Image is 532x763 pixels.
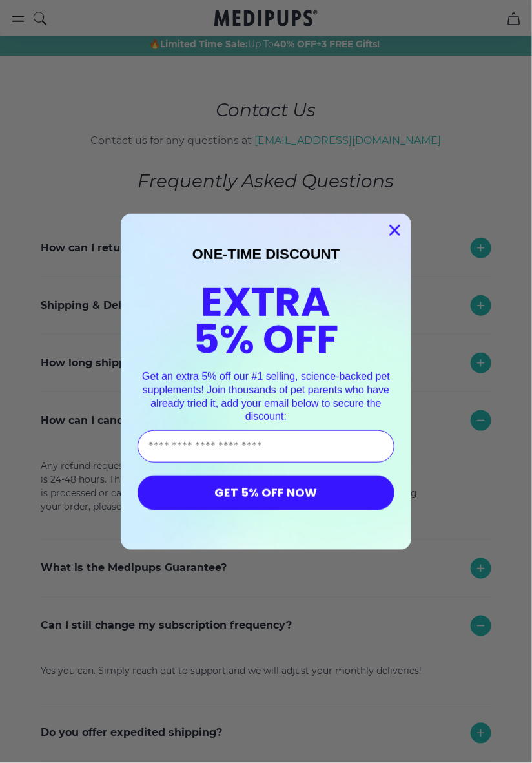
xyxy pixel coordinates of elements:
span: ONE-TIME DISCOUNT [192,246,340,262]
button: Close dialog [384,219,406,242]
span: EXTRA [201,274,331,330]
button: GET 5% OFF NOW [138,476,394,510]
span: Get an extra 5% off our #1 selling, science-backed pet supplements! Join thousands of pet parents... [142,371,390,422]
span: 5% OFF [194,311,339,368]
